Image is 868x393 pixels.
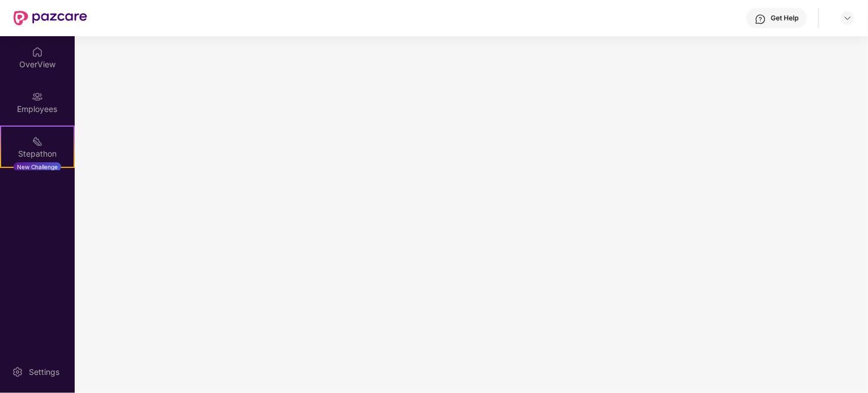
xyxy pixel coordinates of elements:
[755,14,766,25] img: svg+xml;base64,PHN2ZyBpZD0iSGVscC0zMngzMiIgeG1sbnM9Imh0dHA6Ly93d3cudzMub3JnLzIwMDAvc3ZnIiB3aWR0aD...
[1,148,74,159] div: Stepathon
[32,46,43,58] img: svg+xml;base64,PHN2ZyBpZD0iSG9tZSIgeG1sbnM9Imh0dHA6Ly93d3cudzMub3JnLzIwMDAvc3ZnIiB3aWR0aD0iMjAiIG...
[14,162,61,171] div: New Challenge
[12,366,23,378] img: svg+xml;base64,PHN2ZyBpZD0iU2V0dGluZy0yMHgyMCIgeG1sbnM9Imh0dHA6Ly93d3cudzMub3JnLzIwMDAvc3ZnIiB3aW...
[14,11,87,25] img: New Pazcare Logo
[32,91,43,102] img: svg+xml;base64,PHN2ZyBpZD0iRW1wbG95ZWVzIiB4bWxucz0iaHR0cDovL3d3dy53My5vcmcvMjAwMC9zdmciIHdpZHRoPS...
[771,14,798,23] div: Get Help
[25,366,63,378] div: Settings
[32,136,43,147] img: svg+xml;base64,PHN2ZyB4bWxucz0iaHR0cDovL3d3dy53My5vcmcvMjAwMC9zdmciIHdpZHRoPSIyMSIgaGVpZ2h0PSIyMC...
[843,14,852,23] img: svg+xml;base64,PHN2ZyBpZD0iRHJvcGRvd24tMzJ4MzIiIHhtbG5zPSJodHRwOi8vd3d3LnczLm9yZy8yMDAwL3N2ZyIgd2...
